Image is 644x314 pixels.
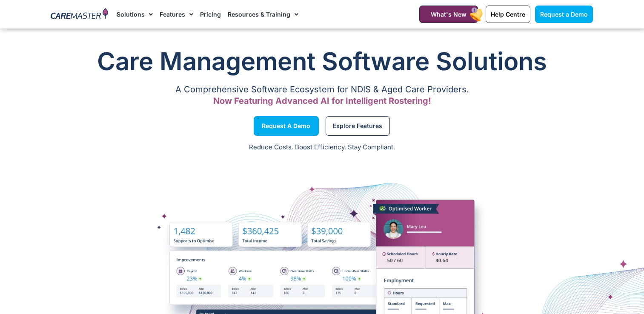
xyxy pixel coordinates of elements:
p: Reduce Costs. Boost Efficiency. Stay Compliant. [5,143,639,152]
span: Request a Demo [540,11,588,18]
a: Request a Demo [535,6,593,23]
span: Explore Features [333,124,382,128]
h1: Care Management Software Solutions [51,44,593,78]
a: Request a Demo [254,116,319,136]
p: A Comprehensive Software Ecosystem for NDIS & Aged Care Providers. [51,87,593,92]
a: What's New [419,6,478,23]
span: Request a Demo [262,124,310,128]
span: Help Centre [491,11,525,18]
img: CareMaster Logo [51,8,108,21]
span: Now Featuring Advanced AI for Intelligent Rostering! [213,96,431,106]
a: Explore Features [326,116,390,136]
a: Help Centre [486,6,530,23]
span: What's New [431,11,467,18]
